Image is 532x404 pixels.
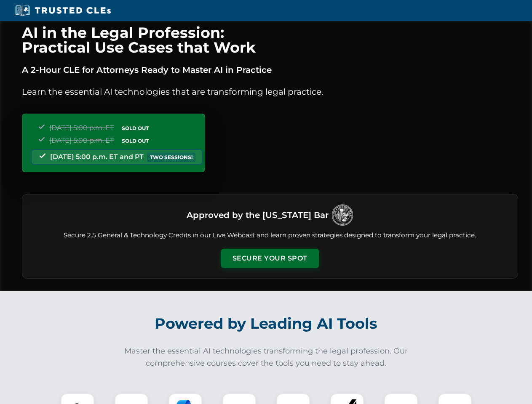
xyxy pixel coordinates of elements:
img: Trusted CLEs [13,4,113,17]
img: Logo [332,205,353,226]
h3: Approved by the [US_STATE] Bar [187,207,329,223]
button: Secure Your Spot [221,249,319,268]
p: A 2-Hour CLE for Attorneys Ready to Master AI in Practice [22,63,518,77]
p: Master the essential AI technologies transforming the legal profession. Our comprehensive courses... [119,345,414,369]
h2: Powered by Leading AI Tools [33,309,500,338]
span: [DATE] 5:00 p.m. ET [49,136,114,144]
span: SOLD OUT [119,124,152,133]
p: Learn the essential AI technologies that are transforming legal practice. [22,85,518,98]
span: [DATE] 5:00 p.m. ET [49,124,114,132]
span: SOLD OUT [119,136,152,145]
h1: AI in the Legal Profession: Practical Use Cases that Work [22,25,518,55]
p: Secure 2.5 General & Technology Credits in our Live Webcast and learn proven strategies designed ... [32,231,508,240]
